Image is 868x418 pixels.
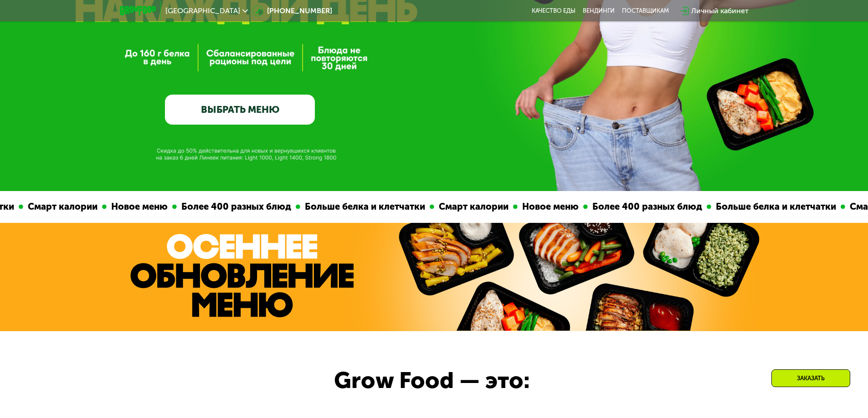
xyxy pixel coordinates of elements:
div: поставщикам [622,7,669,15]
a: Качество еды [532,7,575,15]
a: Вендинги [583,7,615,15]
div: Больше белка и клетчатки [299,200,428,214]
span: [GEOGRAPHIC_DATA] [165,7,240,15]
div: Новое меню [516,200,582,214]
div: Более 400 разных блюд [586,200,705,214]
div: Личный кабинет [691,5,749,16]
div: Более 400 разных блюд [175,200,294,214]
a: [PHONE_NUMBER] [252,5,332,16]
div: Grow Food — это: [334,363,564,398]
div: Заказать [771,369,850,387]
div: Смарт калории [22,200,101,214]
div: Больше белка и клетчатки [710,200,839,214]
div: Новое меню [105,200,171,214]
div: Смарт калории [433,200,512,214]
a: ВЫБРАТЬ МЕНЮ [165,95,315,125]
